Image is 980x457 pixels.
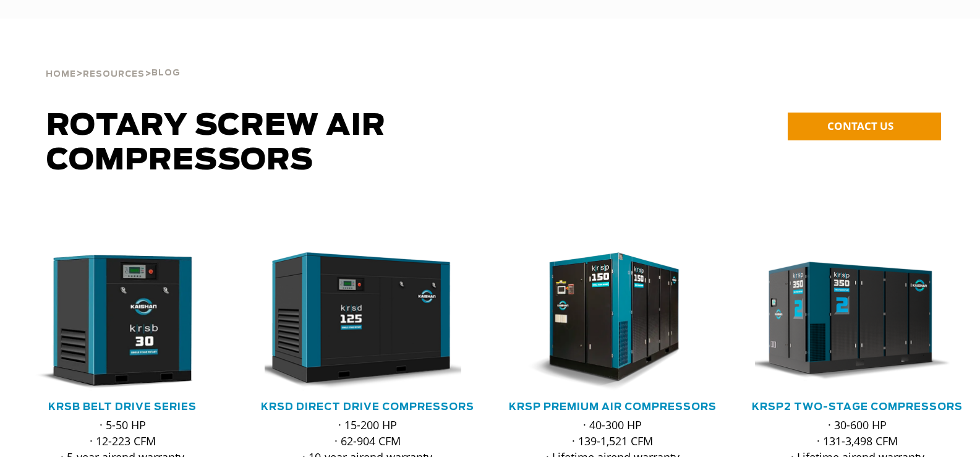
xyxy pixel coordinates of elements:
[48,402,197,412] a: KRSB Belt Drive Series
[261,402,474,412] a: KRSD Direct Drive Compressors
[20,252,225,391] div: krsb30
[11,252,216,391] img: krsb30
[509,402,717,412] a: KRSP Premium Air Compressors
[46,37,181,84] div: > >
[255,252,461,391] img: krsd125
[83,70,145,79] span: Resources
[46,111,386,176] span: Rotary Screw Air Compressors
[46,70,76,79] span: Home
[151,69,181,77] span: Blog
[788,113,941,140] a: CONTACT US
[46,68,76,79] a: Home
[752,402,963,412] a: KRSP2 Two-Stage Compressors
[827,119,893,133] span: CONTACT US
[510,252,715,391] div: krsp150
[501,252,707,391] img: krsp150
[83,68,145,79] a: Resources
[746,252,952,391] img: krsp350
[265,252,470,391] div: krsd125
[755,252,960,391] div: krsp350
